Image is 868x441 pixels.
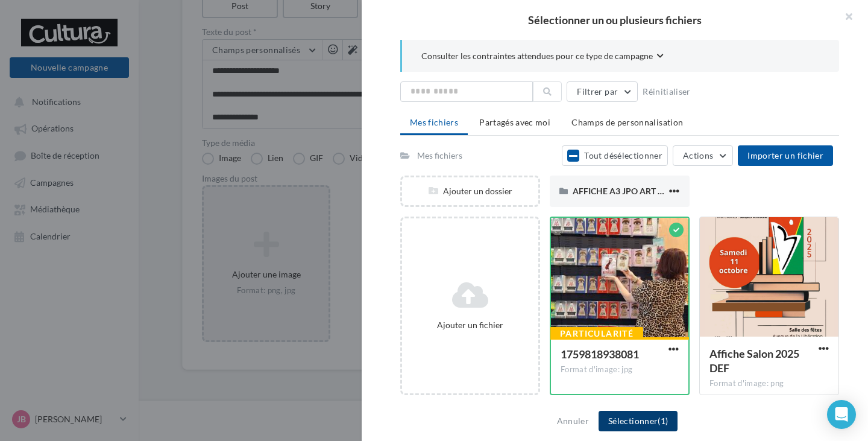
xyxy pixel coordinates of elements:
button: Sélectionner(1) [599,411,678,431]
span: Actions [683,150,713,160]
span: Importer un fichier [747,150,823,160]
button: Filtrer par [567,81,638,102]
button: Réinitialiser [638,84,696,99]
div: Format d'image: jpg [561,364,679,375]
span: Affiche Salon 2025 DEF [709,347,799,375]
div: Particularité [550,327,643,340]
div: Format d'image: png [709,378,829,389]
span: (1) [658,416,668,426]
button: Importer un fichier [738,145,833,166]
div: Mes fichiers [417,150,462,162]
button: Annuler [552,414,594,428]
span: Partagés avec moi [479,117,550,127]
div: Ajouter un fichier [407,319,533,331]
button: Actions [673,145,733,166]
span: Champs de personnalisation [571,117,683,127]
div: Ajouter un dossier [402,185,538,197]
span: Mes fichiers [410,117,458,127]
span: 1759818938081 [561,347,639,361]
button: Consulter les contraintes attendues pour ce type de campagne [421,49,664,65]
span: AFFICHE A3 JPO ART -10%- PDF HD STDC [573,186,735,196]
div: Open Intercom Messenger [827,400,856,429]
h2: Sélectionner un ou plusieurs fichiers [381,14,849,25]
button: Tout désélectionner [562,145,668,166]
span: Consulter les contraintes attendues pour ce type de campagne [421,50,653,62]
